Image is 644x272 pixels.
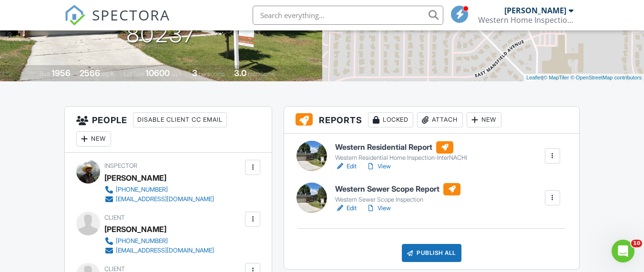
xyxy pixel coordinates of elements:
div: Western Residential Home Inspection-InterNACHI [335,154,467,162]
div: New [467,112,501,127]
span: bedrooms [199,70,225,78]
div: 1956 [51,68,71,78]
div: Attach [417,112,463,127]
h3: People [65,107,272,153]
span: bathrooms [248,70,275,78]
h6: Western Residential Report [335,141,467,154]
input: Search everything... [253,6,443,25]
a: Edit [335,204,357,213]
h3: Reports [284,107,579,134]
div: [PHONE_NUMBER] [116,237,168,245]
h6: Western Sewer Scope Report [335,183,460,195]
div: [PHONE_NUMBER] [116,186,168,194]
div: [PERSON_NAME] [504,6,566,15]
span: Built [40,70,50,78]
div: Western Home Inspections LLC [478,15,573,25]
div: [PERSON_NAME] [104,222,166,236]
div: Locked [368,112,413,127]
a: View [366,162,391,171]
a: Edit [335,162,357,171]
div: [PERSON_NAME] [104,171,166,185]
span: Lot Size [124,70,144,78]
span: sq.ft. [171,70,183,78]
div: Western Sewer Scope Inspection [335,196,460,204]
div: New [76,131,111,146]
span: sq. ft. [102,70,115,78]
span: SPECTORA [92,5,170,25]
a: [EMAIL_ADDRESS][DOMAIN_NAME] [104,246,214,255]
div: [EMAIL_ADDRESS][DOMAIN_NAME] [116,247,214,254]
a: Western Sewer Scope Report Western Sewer Scope Inspection [335,183,460,204]
img: The Best Home Inspection Software - Spectora [64,5,85,26]
a: © OpenStreetMap contributors [571,75,642,80]
div: 10600 [145,68,170,78]
span: Client [104,214,125,221]
div: 3.0 [234,68,246,78]
div: [EMAIL_ADDRESS][DOMAIN_NAME] [116,195,214,203]
a: View [366,204,391,213]
a: SPECTORA [64,13,170,33]
a: Western Residential Report Western Residential Home Inspection-InterNACHI [335,141,467,162]
a: © MapTiler [543,75,569,80]
a: [PHONE_NUMBER] [104,185,214,194]
span: Inspector [104,162,137,169]
span: 10 [631,240,642,247]
iframe: Intercom live chat [612,240,634,262]
div: 2566 [80,68,100,78]
a: [EMAIL_ADDRESS][DOMAIN_NAME] [104,194,214,204]
a: [PHONE_NUMBER] [104,236,214,246]
div: Publish All [402,244,461,262]
div: 3 [192,68,197,78]
div: Disable Client CC Email [133,112,227,127]
div: | [524,74,644,82]
a: Leaflet [526,75,542,80]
